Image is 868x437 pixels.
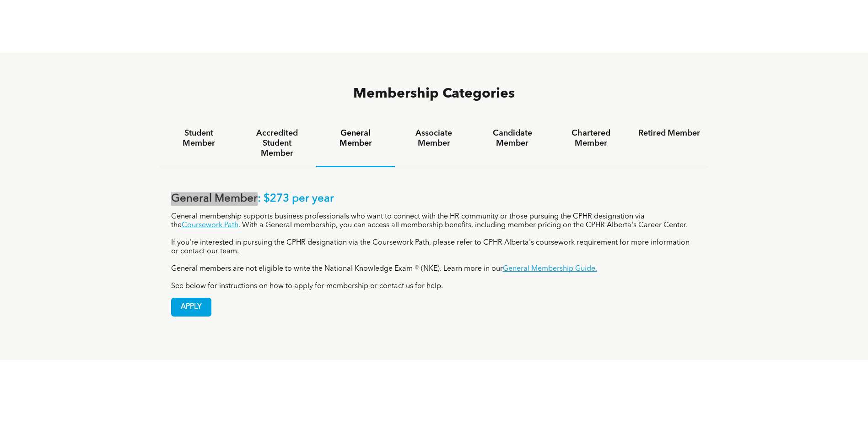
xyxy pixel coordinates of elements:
[168,128,230,148] h4: Student Member
[353,87,515,101] span: Membership Categories
[171,192,697,206] p: General Member: $273 per year
[403,128,465,148] h4: Associate Member
[481,128,543,148] h4: Candidate Member
[246,128,308,158] h4: Accredited Student Member
[171,239,697,256] p: If you're interested in pursuing the CPHR designation via the Coursework Path, please refer to CP...
[560,128,622,148] h4: Chartered Member
[503,265,597,273] a: General Membership Guide.
[324,128,386,148] h4: General Member
[171,298,211,317] a: APPLY
[172,298,211,316] span: APPLY
[171,265,697,273] p: General members are not eligible to write the National Knowledge Exam ® (NKE). Learn more in our
[171,213,697,230] p: General membership supports business professionals who want to connect with the HR community or t...
[171,282,697,291] p: See below for instructions on how to apply for membership or contact us for help.
[638,128,700,138] h4: Retired Member
[182,222,238,229] a: Coursework Path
